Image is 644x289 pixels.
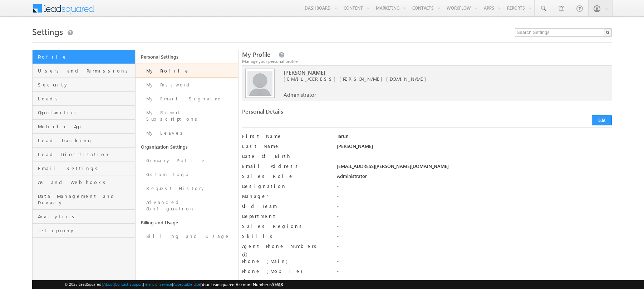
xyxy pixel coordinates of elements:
a: Lead Prioritization [33,148,135,161]
a: Telephony [33,224,135,238]
span: API and Webhooks [38,179,133,185]
span: © 2025 LeadSquared | | | | | [64,281,283,288]
a: Data Management and Privacy [33,189,135,210]
a: Custom Logo [136,168,239,181]
label: Designation [242,183,328,189]
span: [PERSON_NAME] [284,69,579,76]
a: My Profile [136,64,239,78]
span: My Profile [242,50,270,59]
span: Lead Tracking [38,137,133,144]
span: Email Settings [38,165,133,171]
a: Users and Permissions [33,64,135,78]
span: Security [38,81,133,88]
span: Data Management and Privacy [38,193,133,206]
a: My Leaves [136,126,239,140]
div: - [337,223,612,233]
a: Billing and Usage [136,216,239,229]
span: Opportunities [38,109,133,116]
span: Users and Permissions [38,68,133,74]
div: - [337,243,612,253]
a: Terms of Service [144,282,172,286]
label: First Name [242,133,328,139]
label: Department [242,213,328,219]
a: Acceptable Use [173,282,200,286]
span: [EMAIL_ADDRESS][PERSON_NAME][DOMAIN_NAME] [284,76,579,82]
label: Agent Phone Numbers [242,243,319,249]
a: Opportunities [33,106,135,120]
a: Contact Support [115,282,143,286]
a: Organization Settings [136,140,239,154]
label: Sales Regions [242,223,328,229]
div: - [337,203,612,213]
label: Old Team [242,203,328,209]
span: Analytics [38,213,133,220]
span: Mobile App [38,123,133,130]
span: Settings [32,26,63,37]
a: My Report Subscriptions [136,106,239,126]
div: - [337,213,612,223]
span: Leads [38,95,133,102]
a: Profile [33,50,135,64]
a: Billing and Usage [136,229,239,243]
label: Email Address [242,163,328,169]
a: About [103,282,114,286]
div: [PERSON_NAME] [337,143,612,153]
a: My Password [136,78,239,92]
a: Advanced Configuration [136,195,239,216]
label: Last Name [242,143,328,149]
a: My Email Signature [136,92,239,106]
a: Personal Settings [136,50,239,64]
a: Request History [136,181,239,195]
span: Your Leadsquared Account Number is [201,282,283,287]
a: Lead Tracking [33,134,135,148]
label: Manager [242,193,328,199]
input: Search Settings [515,28,612,37]
div: - [337,233,612,243]
a: Leads [33,92,135,106]
label: Sales Role [242,173,328,179]
span: Profile [38,54,133,60]
label: Date Of Birth [242,153,328,159]
div: Personal Details [242,108,422,118]
div: Administrator [337,173,612,183]
button: Edit [592,115,612,125]
label: Phone (Mobile) [242,268,302,274]
div: - [337,183,612,193]
span: Administrator [284,91,316,98]
a: Company Profile [136,154,239,168]
div: - [337,278,612,288]
div: - [337,258,612,268]
a: Mobile App [33,120,135,134]
div: - [337,193,612,203]
div: - [337,268,612,278]
span: Lead Prioritization [38,151,133,158]
a: API and Webhooks [33,175,135,189]
label: Phone (Others) [242,278,328,284]
a: Email Settings [33,161,135,175]
label: Phone (Main) [242,258,328,264]
span: Telephony [38,227,133,234]
a: Analytics [33,210,135,224]
label: Skills [242,233,328,239]
a: Security [33,78,135,92]
span: 55613 [272,282,283,287]
div: Tarun [337,133,612,143]
div: [EMAIL_ADDRESS][PERSON_NAME][DOMAIN_NAME] [337,163,612,173]
div: Manage your personal profile [242,58,612,65]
